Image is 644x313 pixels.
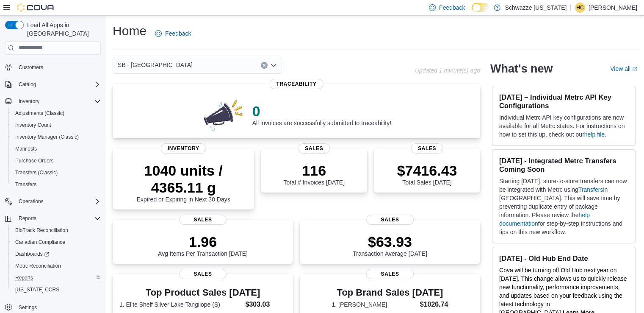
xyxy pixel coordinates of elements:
[15,251,49,257] span: Dashboards
[8,284,104,296] button: [US_STATE] CCRS
[12,179,101,190] span: Transfers
[353,233,427,250] p: $63.93
[499,212,590,227] a: help documentation
[15,213,40,224] button: Reports
[12,179,40,190] a: Transfers
[15,196,101,207] span: Operations
[632,67,637,72] svg: External link
[15,169,58,176] span: Transfers (Classic)
[19,215,36,222] span: Reports
[119,162,247,203] div: Expired or Expiring in Next 30 Days
[420,299,448,310] dd: $1026.74
[12,225,72,235] a: BioTrack Reconciliation
[12,120,101,130] span: Inventory Count
[15,213,101,224] span: Reports
[411,143,443,154] span: Sales
[8,167,104,179] button: Transfers (Classic)
[15,134,79,140] span: Inventory Manager (Classic)
[17,3,55,12] img: Cova
[8,248,104,260] a: Dashboards
[332,300,416,309] dt: 1. [PERSON_NAME]
[19,81,36,88] span: Catalog
[19,304,37,311] span: Settings
[12,237,69,247] a: Canadian Compliance
[8,179,104,190] button: Transfers
[12,249,53,259] a: Dashboards
[15,263,61,269] span: Metrc Reconciliation
[8,236,104,248] button: Canadian Compliance
[8,143,104,155] button: Manifests
[353,233,427,257] div: Transaction Average [DATE]
[8,155,104,167] button: Purchase Orders
[12,156,57,166] a: Purchase Orders
[158,233,248,257] div: Avg Items Per Transaction [DATE]
[245,299,286,310] dd: $303.03
[2,78,104,90] button: Catalog
[12,132,82,142] a: Inventory Manager (Classic)
[113,22,146,39] h1: Home
[15,96,43,106] button: Inventory
[8,119,104,131] button: Inventory Count
[589,3,637,13] p: [PERSON_NAME]
[12,261,101,271] span: Metrc Reconciliation
[490,62,553,75] h2: What's new
[439,3,465,12] span: Feedback
[15,181,36,188] span: Transfers
[8,260,104,272] button: Metrc Reconciliation
[12,249,101,259] span: Dashboards
[8,272,104,284] button: Reports
[8,131,104,143] button: Inventory Manager (Classic)
[12,225,101,235] span: BioTrack Reconciliation
[12,108,101,118] span: Adjustments (Classic)
[8,224,104,236] button: BioTrack Reconciliation
[12,132,101,142] span: Inventory Manager (Classic)
[15,96,101,106] span: Inventory
[397,162,457,179] p: $7416.43
[610,65,637,72] a: View allExternal link
[15,110,64,117] span: Adjustments (Classic)
[15,196,47,207] button: Operations
[119,288,286,298] h3: Top Product Sales [DATE]
[19,198,44,205] span: Operations
[283,162,344,186] div: Total # Invoices [DATE]
[12,144,40,154] a: Manifests
[578,186,603,193] a: Transfers
[499,93,628,110] h3: [DATE] – Individual Metrc API Key Configurations
[499,156,628,173] h3: [DATE] - Integrated Metrc Transfers Coming Soon
[12,285,101,295] span: Washington CCRS
[8,107,104,119] button: Adjustments (Classic)
[12,108,68,118] a: Adjustments (Classic)
[202,98,246,131] img: 0
[15,239,65,246] span: Canadian Compliance
[24,21,101,38] span: Load All Apps in [GEOGRAPHIC_DATA]
[15,62,101,73] span: Customers
[570,3,572,13] p: |
[2,212,104,224] button: Reports
[12,237,101,247] span: Canadian Compliance
[119,162,247,196] p: 1040 units / 4365.11 g
[12,285,63,295] a: [US_STATE] CCRS
[15,302,40,313] a: Settings
[2,61,104,73] button: Customers
[2,301,104,313] button: Settings
[575,3,585,13] div: Holly Carpenter
[152,25,194,42] a: Feedback
[12,168,61,178] a: Transfers (Classic)
[158,233,248,250] p: 1.96
[12,156,101,166] span: Purchase Orders
[252,103,391,126] div: All invoices are successfully submitted to traceability!
[499,254,628,263] h3: [DATE] - Old Hub End Date
[261,62,268,69] button: Clear input
[15,286,59,293] span: [US_STATE] CCRS
[15,302,101,312] span: Settings
[270,62,277,69] button: Open list of options
[15,157,54,164] span: Purchase Orders
[119,300,242,309] dt: 1. Elite Shelf Silver Lake Tangilope (S)
[165,29,191,38] span: Feedback
[499,177,628,236] p: Starting [DATE], store-to-store transfers can now be integrated with Metrc using in [GEOGRAPHIC_D...
[179,215,227,225] span: Sales
[161,143,206,154] span: Inventory
[12,168,101,178] span: Transfers (Classic)
[366,269,414,279] span: Sales
[118,60,193,70] span: SB - [GEOGRAPHIC_DATA]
